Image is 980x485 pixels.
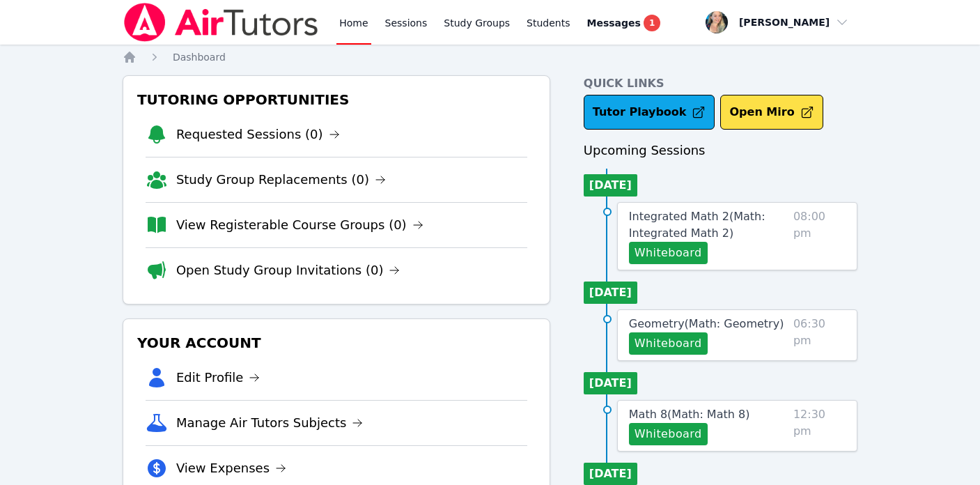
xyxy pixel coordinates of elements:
button: Whiteboard [629,242,708,264]
a: Open Study Group Invitations (0) [176,261,400,280]
a: Dashboard [173,50,226,64]
a: Manage Air Tutors Subjects [176,413,364,433]
a: View Expenses [176,459,286,478]
span: 08:00 pm [793,208,846,264]
button: Whiteboard [629,332,708,355]
span: 12:30 pm [793,406,846,445]
span: Math 8 ( Math: Math 8 ) [629,408,750,421]
a: Study Group Replacements (0) [176,170,386,190]
a: Geometry(Math: Geometry) [629,316,784,332]
img: Air Tutors [123,3,320,42]
h4: Quick Links [584,75,857,92]
a: View Registerable Course Groups (0) [176,215,423,235]
a: Tutor Playbook [584,95,715,130]
span: Dashboard [173,52,226,63]
span: 06:30 pm [793,316,846,355]
span: 1 [644,15,660,31]
h3: Tutoring Opportunities [134,87,538,112]
nav: Breadcrumb [123,50,857,64]
li: [DATE] [584,174,637,197]
a: Integrated Math 2(Math: Integrated Math 2) [629,208,788,242]
a: Math 8(Math: Math 8) [629,406,750,423]
span: Messages [587,16,641,30]
span: Geometry ( Math: Geometry ) [629,317,784,330]
h3: Upcoming Sessions [584,141,857,160]
button: Whiteboard [629,423,708,445]
li: [DATE] [584,463,637,485]
a: Edit Profile [176,368,260,387]
a: Requested Sessions (0) [176,125,340,144]
li: [DATE] [584,282,637,304]
h3: Your Account [134,330,538,355]
span: Integrated Math 2 ( Math: Integrated Math 2 ) [629,210,765,240]
button: Open Miro [720,95,823,130]
li: [DATE] [584,372,637,394]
